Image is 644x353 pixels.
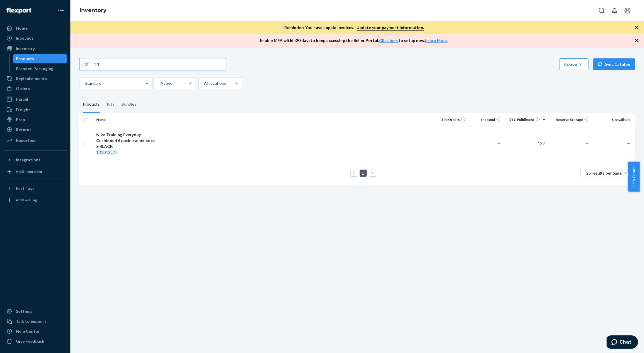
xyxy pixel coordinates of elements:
[379,38,399,43] a: Click here
[16,185,35,191] div: Fast Tags
[13,64,67,73] a: Branded Packaging
[4,94,67,104] a: Parcel
[6,8,31,13] img: Flexport logo
[586,170,622,175] span: 25 results per page
[4,307,67,316] a: Settings
[16,318,46,324] div: Talk to Support
[203,80,204,86] input: All locations
[16,328,40,334] div: Help Center
[596,5,608,16] button: Open Search Box
[593,58,635,70] button: Sync Catalog
[4,136,67,145] a: Reporting
[4,317,67,326] button: Talk to Support
[16,169,42,174] div: Add Integration
[607,335,638,350] iframe: Opens a widget where you can chat to one of our agents
[16,157,40,163] div: Integrations
[4,33,67,43] a: Inbounds
[468,113,503,127] th: Inbound
[16,197,37,202] div: Add Fast Tag
[4,74,67,83] a: Replenishments
[4,167,67,176] a: Add Integration
[591,113,635,127] th: Unavailable
[4,155,67,165] button: Integrations
[16,127,31,133] div: Returns
[16,56,34,62] div: Products
[16,107,30,113] div: Freight
[121,96,136,113] div: Bundles
[564,61,584,67] div: Action
[560,58,589,70] button: Action
[433,113,468,127] th: 30d Orders
[4,44,67,53] a: Inventory
[16,66,54,72] div: Branded Packaging
[357,25,424,31] a: Update your payment information.
[433,127,468,160] td: ―
[425,38,448,43] a: Learn More
[609,5,621,16] button: Open notifications
[547,113,591,127] th: Reserve Storage
[94,58,226,70] input: Search inventory by name or sku
[16,137,36,143] div: Reporting
[16,96,28,102] div: Parcel
[16,308,33,314] div: Settings
[16,25,28,31] div: Home
[4,105,67,114] a: Freight
[96,132,158,149] div: Nike Training Everyday Cushioned 6 pack trainer sock S BLACK
[13,54,67,63] a: Products
[622,5,633,16] button: Open account menu
[55,5,67,16] button: Close Navigation
[361,170,366,175] a: Page 1 is your current page
[160,80,160,86] input: Active
[16,76,47,82] div: Replenishments
[628,162,640,192] button: Help Center
[4,337,67,346] button: Give Feedback
[94,113,160,127] th: Name
[503,127,547,160] td: 122
[627,141,631,146] span: —
[585,141,589,146] span: —
[16,46,35,52] div: Inventory
[16,35,34,41] div: Inbounds
[285,25,424,31] p: Reminder: You have unpaid invoices.
[84,80,85,86] input: Standard
[260,38,449,43] p: Enable MFA within 20 days to keep accessing the Seller Portal. to setup now. .
[4,125,67,134] a: Returns
[16,117,25,123] div: Prep
[107,96,114,113] div: Kits
[16,338,44,344] div: Give Feedback
[497,141,501,146] span: —
[83,96,100,113] div: Products
[4,327,67,336] a: Help Center
[80,7,107,13] a: Inventory
[4,84,67,93] a: Orders
[503,113,547,127] th: DTC Fulfillment
[4,23,67,33] a: Home
[4,115,67,124] a: Prep
[75,2,111,19] ol: breadcrumbs
[4,184,67,193] button: Fast Tags
[96,150,117,155] em: 131043877
[16,86,30,92] div: Orders
[4,195,67,205] a: Add Fast Tag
